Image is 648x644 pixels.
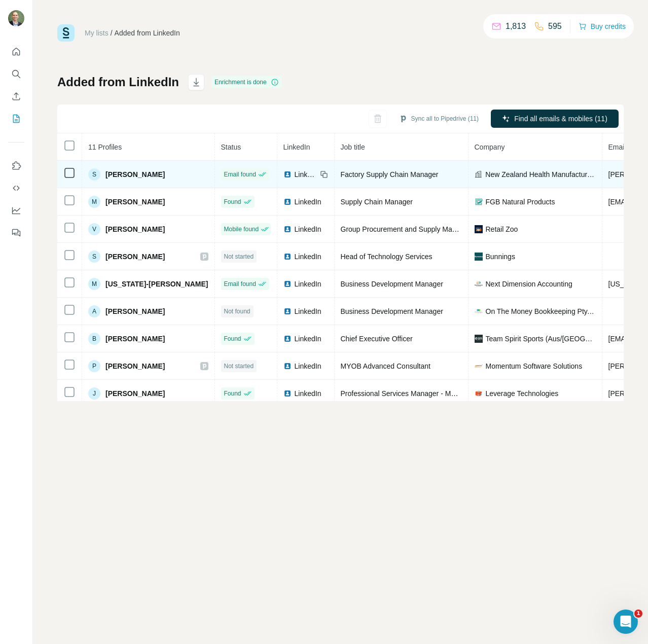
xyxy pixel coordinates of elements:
span: MYOB Advanced Consultant [341,362,430,370]
button: Use Surfe on LinkedIn [8,157,24,175]
span: Not started [224,362,254,371]
button: Use Surfe API [8,179,24,197]
span: Business Development Manager [341,280,443,288]
iframe: Intercom live chat [614,610,638,634]
p: 1,813 [506,20,526,32]
span: Next Dimension Accounting [486,279,572,289]
span: Business Development Manager [341,307,443,315]
span: Found [224,334,241,343]
span: [PERSON_NAME] [105,388,165,399]
img: LinkedIn logo [283,170,292,178]
button: Enrich CSV [8,87,24,105]
button: Buy credits [579,19,626,33]
span: Momentum Software Solutions [486,361,583,371]
span: Supply Chain Manager [341,198,413,206]
div: M [88,278,100,290]
span: LinkedIn [295,388,321,399]
span: Mobile found [224,225,259,234]
span: Job title [341,143,365,151]
button: Find all emails & mobiles (11) [491,110,619,128]
img: company-logo [475,198,483,206]
div: S [88,251,100,263]
img: company-logo [475,307,483,315]
div: P [88,360,100,372]
span: Company [475,143,505,151]
span: LinkedIn [295,169,317,180]
span: [PERSON_NAME] [105,252,165,262]
span: [PERSON_NAME] [105,334,165,344]
span: [PERSON_NAME] [105,361,165,371]
div: B [88,333,100,345]
img: company-logo [475,389,483,398]
span: LinkedIn [295,361,321,371]
img: company-logo [475,225,483,233]
span: LinkedIn [295,252,321,262]
a: My lists [85,29,109,37]
span: Team Spirit Sports (Aus/[GEOGRAPHIC_DATA]) [486,334,596,344]
img: LinkedIn logo [283,253,292,261]
span: Status [221,143,241,151]
button: Quick start [8,43,24,61]
span: 1 [634,610,642,618]
button: Dashboard [8,201,24,220]
img: LinkedIn logo [283,362,292,370]
img: Avatar [8,10,24,26]
span: Not started [224,252,254,261]
span: Email [608,143,626,151]
img: LinkedIn logo [283,389,292,398]
span: Not found [224,307,250,316]
span: Email found [224,279,256,289]
span: [PERSON_NAME] [105,224,165,234]
span: LinkedIn [295,224,321,234]
img: company-logo [475,253,483,261]
img: company-logo [475,280,483,288]
span: Group Procurement and Supply Manager [341,225,471,233]
button: Feedback [8,224,24,242]
span: On The Money Bookkeeping Pty. Ltd. – Xero Experts & Bookkeeping Specialists [486,306,596,316]
span: Professional Services Manager - MYOB Acumatica [341,389,501,398]
span: [US_STATE]-[PERSON_NAME] [105,279,208,289]
li: / [111,28,113,38]
span: Factory Supply Chain Manager [341,170,439,178]
div: S [88,168,100,181]
span: Bunnings [486,252,515,262]
p: 595 [548,20,562,32]
span: LinkedIn [295,197,321,207]
div: M [88,196,100,208]
img: LinkedIn logo [283,280,292,288]
span: Email found [224,170,256,179]
span: 11 Profiles [88,143,122,151]
span: Head of Technology Services [341,253,433,261]
span: Found [224,197,241,206]
span: Find all emails & mobiles (11) [514,114,607,124]
img: company-logo [475,362,483,370]
span: [PERSON_NAME] [105,197,165,207]
div: J [88,387,100,400]
img: LinkedIn logo [283,307,292,315]
div: Added from LinkedIn [115,28,180,38]
div: V [88,223,100,235]
span: [PERSON_NAME] [105,169,165,180]
div: Enrichment is done [211,76,282,88]
span: LinkedIn [295,279,321,289]
button: Search [8,65,24,83]
div: A [88,305,100,317]
img: LinkedIn logo [283,198,292,206]
span: LinkedIn [283,143,310,151]
span: LinkedIn [295,334,321,344]
img: Surfe Logo [57,24,75,42]
h1: Added from LinkedIn [57,74,179,90]
span: Retail Zoo [486,224,518,234]
img: LinkedIn logo [283,335,292,343]
button: My lists [8,110,24,128]
span: FGB Natural Products [486,197,555,207]
span: [PERSON_NAME] [105,306,165,316]
span: LinkedIn [295,306,321,316]
span: Chief Executive Officer [341,335,413,343]
img: company-logo [475,335,483,343]
img: LinkedIn logo [283,225,292,233]
span: Leverage Technologies [486,388,559,399]
span: Found [224,389,241,398]
span: New Zealand Health Manufacturing [485,169,595,180]
button: Sync all to Pipedrive (11) [392,111,486,126]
